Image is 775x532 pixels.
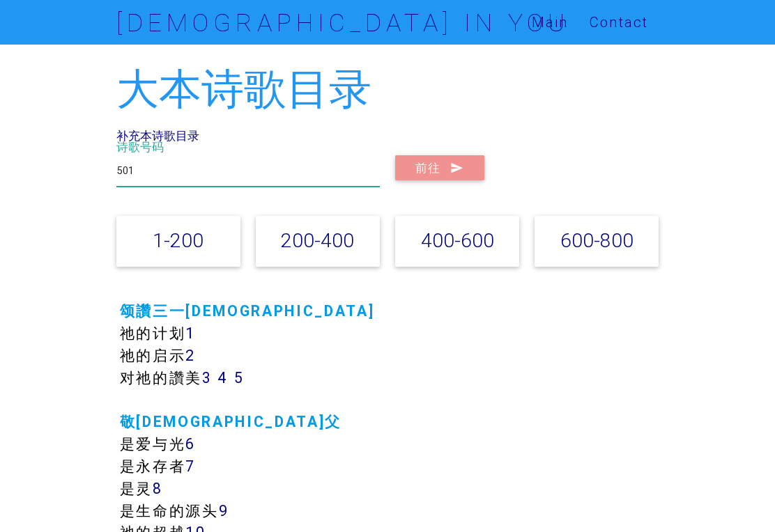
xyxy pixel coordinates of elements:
a: 200-400 [281,228,354,252]
a: 8 [153,480,163,498]
h2: 大本诗歌目录 [116,66,659,113]
a: 600-800 [560,228,634,252]
iframe: Chat [716,469,765,522]
label: 诗歌号码 [116,139,164,157]
a: 3 [202,369,213,387]
a: 5 [234,369,245,387]
a: 敬[DEMOGRAPHIC_DATA]父 [120,413,342,431]
a: 颂讚三一[DEMOGRAPHIC_DATA] [120,302,375,320]
a: 2 [185,347,196,365]
a: 7 [185,457,196,476]
a: 6 [185,435,196,453]
a: 400-600 [421,228,494,252]
a: 9 [219,502,229,520]
a: 1-200 [153,228,204,252]
a: 补充本诗歌目录 [116,128,199,143]
button: 前往 [395,155,484,180]
a: 4 [217,369,229,387]
a: 1 [185,324,196,343]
